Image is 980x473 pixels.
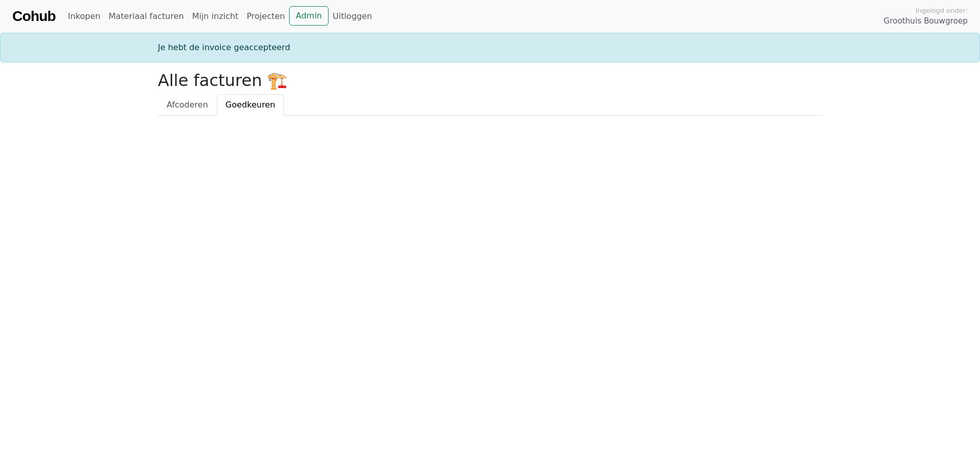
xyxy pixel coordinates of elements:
[242,6,289,27] a: Projecten
[226,100,275,110] span: Goedkeuren
[915,6,968,15] span: Ingelogd onder:
[289,6,329,26] a: Admin
[152,41,828,54] div: Je hebt de invoice geaccepteerd
[217,94,284,116] a: Goedkeuren
[167,100,208,110] span: Afcoderen
[884,15,968,27] span: Groothuis Bouwgroep
[158,71,822,90] h2: Alle facturen 🏗️
[158,94,217,116] a: Afcoderen
[64,6,104,27] a: Inkopen
[105,6,188,27] a: Materiaal facturen
[329,6,376,27] a: Uitloggen
[188,6,243,27] a: Mijn inzicht
[12,4,55,29] a: Cohub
